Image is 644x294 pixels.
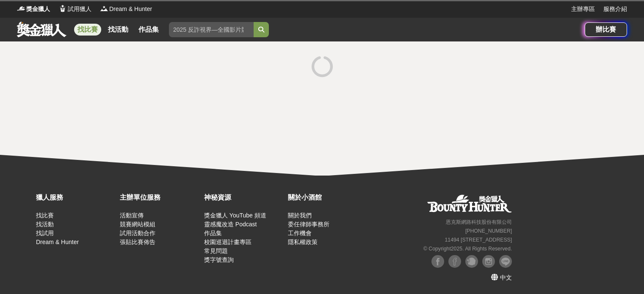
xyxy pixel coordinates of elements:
[100,4,108,13] img: Logo
[204,221,257,228] a: 靈感魔改造 Podcast
[120,230,155,236] a: 試用活動合作
[571,5,595,14] a: 主辦專區
[58,5,91,14] a: Logo試用獵人
[135,24,162,36] a: 作品集
[445,237,512,243] small: 11494 [STREET_ADDRESS]
[585,22,627,37] a: 辦比賽
[58,4,67,13] img: Logo
[109,5,152,14] span: Dream & Hunter
[120,192,199,203] div: 主辦單位服務
[68,5,91,14] span: 試用獵人
[204,230,222,236] a: 作品集
[17,4,25,13] img: Logo
[100,5,152,14] a: LogoDream & Hunter
[204,247,228,254] a: 常見問題
[36,192,116,203] div: 獵人服務
[465,228,512,234] small: [PHONE_NUMBER]
[17,5,50,14] a: Logo獎金獵人
[169,22,254,37] input: 2025 反詐視界—全國影片競賽
[482,255,495,268] img: Instagram
[26,5,50,14] span: 獎金獵人
[288,230,312,236] a: 工作機會
[36,239,79,245] a: Dream & Hunter
[36,221,54,228] a: 找活動
[204,192,284,203] div: 神秘資源
[448,255,461,268] img: Facebook
[446,219,512,225] small: 恩克斯網路科技股份有限公司
[120,239,155,245] a: 張貼比賽佈告
[204,212,266,219] a: 獎金獵人 YouTube 頻道
[105,24,132,36] a: 找活動
[288,212,312,219] a: 關於我們
[603,5,627,14] a: 服務介紹
[74,24,101,36] a: 找比賽
[120,212,144,219] a: 活動宣傳
[288,239,318,245] a: 隱私權政策
[500,274,512,281] span: 中文
[36,230,54,236] a: 找試用
[204,239,252,245] a: 校園巡迴計畫專區
[120,221,155,228] a: 競賽網站模組
[36,212,54,219] a: 找比賽
[423,246,512,252] small: © Copyright 2025 . All Rights Reserved.
[431,255,444,268] img: Facebook
[288,192,368,203] div: 關於小酒館
[499,255,512,268] img: LINE
[288,221,329,228] a: 委任律師事務所
[204,256,234,263] a: 獎字號查詢
[465,255,478,268] img: Plurk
